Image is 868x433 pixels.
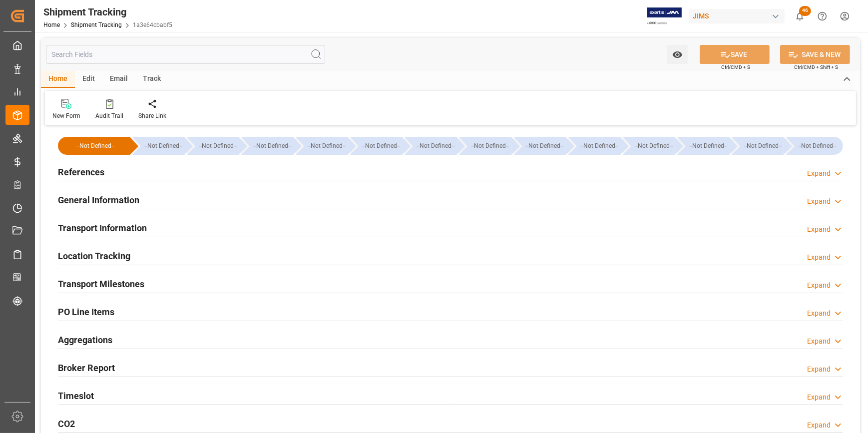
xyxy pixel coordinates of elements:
span: 46 [799,6,811,16]
div: Home [41,71,75,88]
h2: Location Tracking [58,249,130,263]
div: Email [102,71,135,88]
div: --Not Defined-- [687,137,729,155]
div: --Not Defined-- [524,137,566,155]
div: --Not Defined-- [633,137,675,155]
div: New Form [52,111,80,120]
div: --Not Defined-- [350,137,402,155]
img: Exertis%20JAM%20-%20Email%20Logo.jpg_1722504956.jpg [647,7,682,25]
div: Expand [807,196,831,207]
div: --Not Defined-- [677,137,729,155]
div: --Not Defined-- [578,137,620,155]
div: --Not Defined-- [58,137,130,155]
span: Ctrl/CMD + S [721,63,750,71]
button: SAVE & NEW [780,45,850,64]
div: --Not Defined-- [68,137,123,155]
div: Expand [807,336,831,347]
div: --Not Defined-- [469,137,511,155]
div: --Not Defined-- [360,137,402,155]
div: --Not Defined-- [241,137,293,155]
button: Help Center [811,5,834,27]
h2: PO Line Items [58,305,114,319]
div: --Not Defined-- [415,137,456,155]
h2: Transport Information [58,221,147,235]
div: Expand [807,364,831,375]
h2: Timeslot [58,389,94,403]
div: --Not Defined-- [796,137,838,155]
div: JIMS [689,9,785,23]
div: --Not Defined-- [306,137,348,155]
h2: Broker Report [58,361,115,375]
div: --Not Defined-- [187,137,239,155]
h2: Transport Milestones [58,277,144,291]
div: Expand [807,420,831,431]
div: Expand [807,252,831,263]
div: --Not Defined-- [132,137,184,155]
div: Expand [807,308,831,319]
div: Expand [807,168,831,179]
div: Shipment Tracking [43,4,172,19]
div: --Not Defined-- [251,137,293,155]
div: --Not Defined-- [197,137,239,155]
button: show 46 new notifications [789,5,811,27]
div: Expand [807,392,831,403]
h2: References [58,165,104,179]
h2: General Information [58,193,139,207]
a: Shipment Tracking [71,21,122,28]
div: --Not Defined-- [514,137,566,155]
button: JIMS [689,6,789,25]
a: Home [43,21,60,28]
div: Track [135,71,168,88]
div: Share Link [138,111,166,120]
div: --Not Defined-- [786,137,843,155]
div: --Not Defined-- [296,137,348,155]
div: --Not Defined-- [623,137,675,155]
div: --Not Defined-- [732,137,784,155]
div: --Not Defined-- [568,137,620,155]
div: --Not Defined-- [405,137,456,155]
div: Audit Trail [95,111,123,120]
div: Edit [75,71,102,88]
button: open menu [667,45,688,64]
div: --Not Defined-- [742,137,784,155]
input: Search Fields [46,45,325,64]
h2: CO2 [58,417,75,431]
div: Expand [807,224,831,235]
div: Expand [807,280,831,291]
span: Ctrl/CMD + Shift + S [794,63,838,71]
div: --Not Defined-- [459,137,511,155]
button: SAVE [700,45,770,64]
h2: Aggregations [58,333,112,347]
div: --Not Defined-- [142,137,184,155]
